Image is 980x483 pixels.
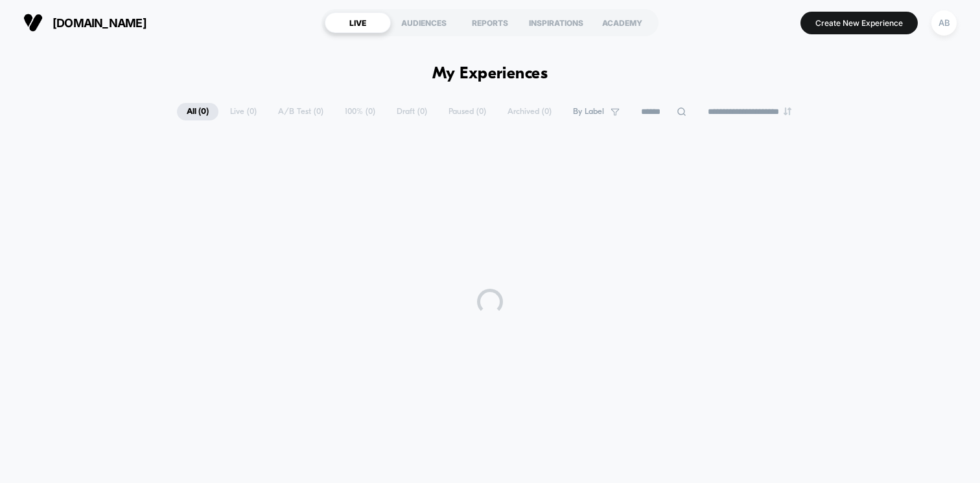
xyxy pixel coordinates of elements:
h1: My Experiences [432,65,548,84]
span: [DOMAIN_NAME] [52,16,146,30]
button: AB [927,10,961,36]
img: Visually logo [23,13,43,32]
div: LIVE [325,12,391,33]
span: By Label [573,107,604,117]
div: AB [931,10,957,36]
div: AUDIENCES [391,12,457,33]
img: end [784,107,791,115]
div: REPORTS [457,12,523,33]
button: [DOMAIN_NAME] [19,12,150,33]
div: ACADEMY [589,12,655,33]
div: INSPIRATIONS [523,12,589,33]
span: All ( 0 ) [177,103,218,120]
button: Create New Experience [800,12,918,34]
